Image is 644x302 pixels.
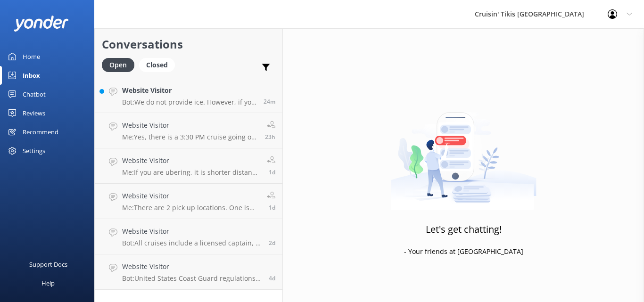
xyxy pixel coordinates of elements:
div: Settings [23,141,45,160]
h4: Website Visitor [122,120,258,131]
h4: Website Visitor [122,226,262,237]
span: 01:47pm 16-Aug-2025 (UTC -04:00) America/New_York [269,274,275,282]
span: 02:16pm 18-Aug-2025 (UTC -04:00) America/New_York [269,239,275,247]
span: 05:16pm 18-Aug-2025 (UTC -04:00) America/New_York [269,204,275,212]
p: Bot: All cruises include a licensed captain, a 4 speaker Bluetooth sound system, plastic cups, sh... [122,239,262,247]
div: Chatbot [23,85,46,104]
div: Open [102,58,134,72]
a: Website VisitorBot:We do not provide ice. However, if you select the [GEOGRAPHIC_DATA] marina loc... [95,78,282,113]
div: Support Docs [29,255,67,274]
p: Me: If you are ubering, it is shorter distance than walking from a parking lot or parking garage.... [122,168,260,177]
h4: Website Visitor [122,85,256,96]
span: 02:45pm 19-Aug-2025 (UTC -04:00) America/New_York [265,133,275,141]
a: Website VisitorMe:Yes, there is a 3:30 PM cruise going out [DATE] and an 8:30 PM cruise this even... [95,113,282,148]
h4: Website Visitor [122,261,262,272]
div: Home [23,47,40,66]
div: Reviews [23,104,45,122]
a: Website VisitorMe:If you are ubering, it is shorter distance than walking from a parking lot or p... [95,148,282,184]
h3: Let's get chatting! [426,222,502,237]
div: Recommend [23,122,58,141]
h4: Website Visitor [122,155,260,166]
a: Closed [139,59,180,70]
h2: Conversations [102,35,275,53]
p: Me: There are 2 pick up locations. One is [GEOGRAPHIC_DATA], so you would park in the parking gar... [122,204,260,212]
p: - Your friends at [GEOGRAPHIC_DATA] [404,246,523,257]
div: Help [41,274,55,293]
span: 05:18pm 18-Aug-2025 (UTC -04:00) America/New_York [269,168,275,176]
a: Open [102,59,139,70]
span: 02:16pm 20-Aug-2025 (UTC -04:00) America/New_York [264,98,275,106]
a: Website VisitorBot:United States Coast Guard regulations allow only six charter customers on each... [95,254,282,290]
a: Website VisitorMe:There are 2 pick up locations. One is [GEOGRAPHIC_DATA], so you would park in t... [95,184,282,219]
p: Bot: We do not provide ice. However, if you select the [GEOGRAPHIC_DATA] marina location, they ha... [122,98,256,106]
p: Me: Yes, there is a 3:30 PM cruise going out [DATE] and an 8:30 PM cruise this evening. Please ca... [122,133,258,141]
p: Bot: United States Coast Guard regulations allow only six charter customers on each Tiki boat. Ho... [122,274,262,283]
img: artwork of a man stealing a conversation from at giant smartphone [391,92,537,210]
h4: Website Visitor [122,191,260,201]
img: yonder-white-logo.png [14,16,68,31]
div: Inbox [23,66,40,85]
div: Closed [139,58,175,72]
a: Website VisitorBot:All cruises include a licensed captain, a 4 speaker Bluetooth sound system, pl... [95,219,282,254]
